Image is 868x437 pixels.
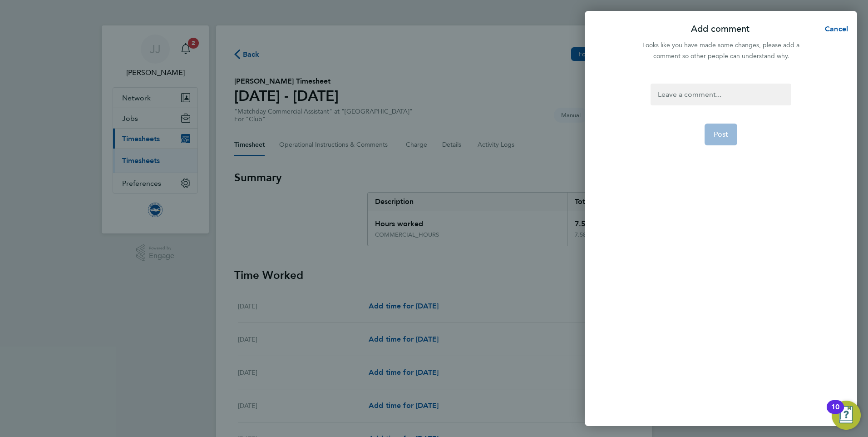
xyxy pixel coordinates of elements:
button: Cancel [810,20,857,38]
div: Looks like you have made some changes, please add a comment so other people can understand why. [637,40,804,62]
button: Open Resource Center, 10 new notifications [832,401,861,430]
span: Cancel [822,25,848,33]
p: Add comment [691,23,750,35]
div: 10 [831,407,839,419]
